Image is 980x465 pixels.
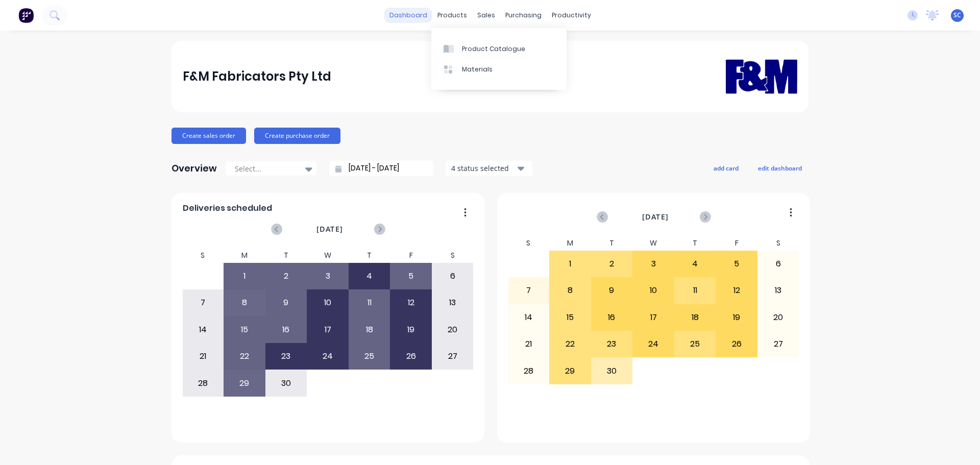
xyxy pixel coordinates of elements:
[432,290,473,315] div: 13
[716,331,757,357] div: 26
[316,224,343,235] span: [DATE]
[254,128,340,144] button: Create purchase order
[224,248,265,263] div: M
[632,236,674,251] div: W
[446,161,532,176] button: 4 status selected
[675,331,716,357] div: 25
[758,251,799,277] div: 6
[758,305,799,330] div: 20
[633,305,674,330] div: 17
[307,317,348,342] div: 17
[451,163,516,174] div: 4 status selected
[183,202,272,214] span: Deliveries scheduled
[716,236,757,251] div: F
[224,263,265,289] div: 1
[390,290,431,315] div: 12
[307,248,349,263] div: W
[550,331,591,357] div: 22
[675,251,716,277] div: 4
[349,248,390,263] div: T
[592,251,632,277] div: 2
[349,317,390,342] div: 18
[592,305,632,330] div: 16
[171,128,246,144] button: Create sales order
[390,248,432,263] div: F
[390,263,431,289] div: 5
[716,278,757,303] div: 12
[633,251,674,277] div: 3
[349,263,390,289] div: 4
[183,290,224,315] div: 7
[266,263,307,289] div: 2
[224,317,265,342] div: 15
[508,358,549,383] div: 28
[183,344,224,369] div: 21
[462,44,525,54] div: Product Catalogue
[550,278,591,303] div: 8
[508,331,549,357] div: 21
[757,236,799,251] div: S
[183,370,224,396] div: 28
[953,11,961,20] span: SC
[592,331,632,357] div: 23
[592,278,632,303] div: 9
[307,344,348,369] div: 24
[390,344,431,369] div: 26
[266,317,307,342] div: 16
[633,278,674,303] div: 10
[508,278,549,303] div: 7
[183,66,331,87] div: F&M Fabricators Pty Ltd
[500,8,547,23] div: purchasing
[224,344,265,369] div: 22
[432,248,474,263] div: S
[18,8,34,23] img: Factory
[183,317,224,342] div: 14
[432,8,472,23] div: products
[675,278,716,303] div: 11
[384,8,432,23] a: dashboard
[508,236,550,251] div: S
[182,248,224,263] div: S
[349,344,390,369] div: 25
[550,305,591,330] div: 15
[266,290,307,315] div: 9
[674,236,716,251] div: T
[307,263,348,289] div: 3
[716,251,757,277] div: 5
[642,211,669,223] span: [DATE]
[633,331,674,357] div: 24
[265,248,307,263] div: T
[431,59,567,80] a: Materials
[462,65,493,74] div: Materials
[432,317,473,342] div: 20
[508,305,549,330] div: 14
[675,305,716,330] div: 18
[266,344,307,369] div: 23
[549,236,591,251] div: M
[716,305,757,330] div: 19
[390,317,431,342] div: 19
[758,331,799,357] div: 27
[550,251,591,277] div: 1
[171,158,217,179] div: Overview
[307,290,348,315] div: 10
[758,278,799,303] div: 13
[432,263,473,289] div: 6
[432,344,473,369] div: 27
[547,8,596,23] div: productivity
[224,370,265,396] div: 29
[592,358,632,383] div: 30
[726,44,797,108] img: F&M Fabricators Pty Ltd
[751,161,808,175] button: edit dashboard
[266,370,307,396] div: 30
[431,38,567,59] a: Product Catalogue
[472,8,500,23] div: sales
[550,358,591,383] div: 29
[707,161,745,175] button: add card
[349,290,390,315] div: 11
[591,236,633,251] div: T
[224,290,265,315] div: 8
